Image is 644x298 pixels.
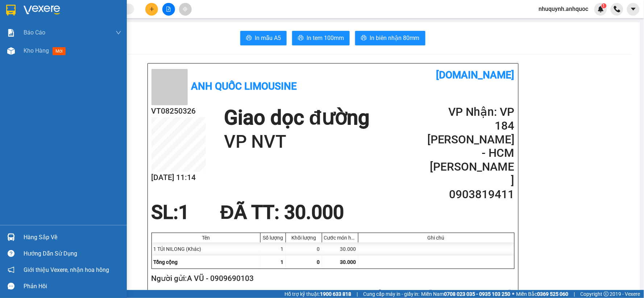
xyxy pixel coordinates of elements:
button: printerIn biên nhận 80mm [355,31,425,45]
span: 30.000 [340,259,356,265]
div: Tên [154,235,258,241]
span: ĐÃ TT : 30.000 [220,201,344,224]
div: Cước món hàng [324,235,356,241]
button: aim [179,3,192,16]
span: 0 [317,259,320,265]
span: 1 [281,259,284,265]
strong: 0708 023 035 - 0935 103 250 [444,291,511,297]
div: Hướng dẫn sử dụng [24,248,121,259]
span: In tem 100mm [307,33,344,42]
span: Nhận: [69,7,87,15]
div: BS HIỀN [6,24,64,32]
span: Miền Bắc [516,290,569,298]
button: caret-down [627,3,640,16]
span: 1 [179,201,190,224]
img: phone-icon [614,6,620,12]
strong: 0369 525 060 [537,291,569,297]
span: Báo cáo [24,28,45,37]
span: printer [246,35,252,42]
sup: 1 [602,3,607,8]
span: Gửi: [6,7,17,15]
span: aim [183,7,188,12]
strong: 1900 633 818 [320,291,351,297]
div: VP 108 [PERSON_NAME] [6,6,64,24]
h2: 0903819411 [427,188,514,201]
h2: Người gửi: A VŨ - 0909690103 [151,273,512,285]
span: printer [361,35,367,42]
span: Miền Nam [421,290,511,298]
span: caret-down [630,6,637,12]
b: Anh Quốc Limousine [191,80,297,92]
span: printer [298,35,304,42]
span: In mẫu A5 [255,33,281,42]
img: logo-vxr [6,5,16,16]
span: message [8,283,14,290]
img: solution-icon [7,29,15,37]
div: 0792833777 [6,32,64,42]
div: Ghi chú [360,235,512,241]
div: VP 18 [PERSON_NAME][GEOGRAPHIC_DATA] - [GEOGRAPHIC_DATA] [69,6,143,50]
img: warehouse-icon [7,233,15,241]
div: Phản hồi [24,281,121,292]
span: down [116,30,121,36]
h2: VP Nhận: VP 184 [PERSON_NAME] - HCM [427,105,514,160]
div: 1 [261,242,286,256]
div: 0 [286,242,322,256]
span: SL: [151,201,179,224]
button: file-add [162,3,175,16]
div: Hàng sắp về [24,232,121,243]
h1: Giao dọc đường [224,105,370,130]
span: copyright [604,291,609,297]
div: 1 TÚI NILONG (Khác) [152,242,261,256]
span: Giới thiệu Vexere, nhận hoa hồng [24,265,109,274]
span: 1 [603,3,605,8]
span: Tổng cộng [154,259,178,265]
span: | [357,290,358,298]
button: plus [145,3,158,16]
div: 30.000 [322,242,358,256]
img: icon-new-feature [598,6,604,12]
span: | [574,290,575,298]
span: mới [53,47,66,55]
span: notification [8,266,14,273]
button: printerIn tem 100mm [292,31,350,45]
div: [PERSON_NAME] [69,50,143,58]
div: Khối lượng [288,235,320,241]
h2: [DATE] 11:14 [151,172,206,184]
span: question-circle [8,250,14,257]
h2: VT08250326 [151,105,206,117]
span: file-add [166,7,171,12]
h1: VP NVT [224,130,370,154]
h2: [PERSON_NAME] [427,160,514,188]
img: warehouse-icon [7,47,15,55]
button: printerIn mẫu A5 [240,31,287,45]
span: nhuquynh.anhquoc [533,4,594,13]
span: Hỗ trợ kỹ thuật: [284,290,351,298]
div: Số lượng [262,235,284,241]
span: In biên nhận 80mm [370,33,420,42]
span: ⚪️ [512,293,515,295]
span: Cung cấp máy in - giấy in: [363,290,420,298]
span: Kho hàng [24,47,49,54]
span: plus [149,7,154,12]
b: [DOMAIN_NAME] [436,69,515,81]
